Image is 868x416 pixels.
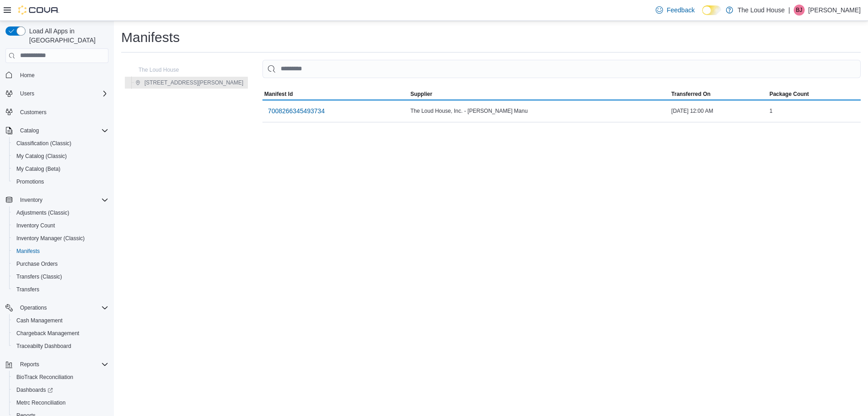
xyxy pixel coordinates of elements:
[411,90,432,98] span: Supplier
[667,5,694,15] span: Feedback
[16,88,108,99] span: Users
[16,125,108,136] span: Catalog
[262,60,861,78] input: This is a search bar. As you type, the results lower in the page will automatically filter.
[20,109,46,116] span: Customers
[13,384,108,395] span: Dashboards
[13,138,108,149] span: Classification (Classic)
[13,151,108,162] span: My Catalog (Classic)
[13,151,71,162] a: My Catalog (Classic)
[20,304,47,311] span: Operations
[13,315,66,326] a: Cash Management
[16,317,62,324] span: Cash Management
[13,397,108,408] span: Metrc Reconciliation
[13,220,59,231] a: Inventory Count
[13,397,69,408] a: Metrc Reconciliation
[20,72,35,79] span: Home
[9,314,112,327] button: Cash Management
[13,163,108,174] span: My Catalog (Beta)
[9,371,112,384] button: BioTrack Reconciliation
[9,340,112,353] button: Traceabilty Dashboard
[13,176,48,187] a: Promotions
[9,258,112,270] button: Purchase Orders
[9,327,112,340] button: Chargeback Management
[16,222,55,229] span: Inventory Count
[2,68,112,82] button: Home
[2,124,112,137] button: Catalog
[16,286,39,293] span: Transfers
[16,209,69,216] span: Adjustments (Classic)
[16,178,44,185] span: Promotions
[671,90,710,98] span: Transferred On
[16,330,79,337] span: Chargeback Management
[2,301,112,314] button: Operations
[16,106,108,118] span: Customers
[9,137,112,150] button: Classification (Classic)
[411,107,528,115] span: The Loud House, Inc. - [PERSON_NAME] Manu
[13,220,108,231] span: Inventory Count
[2,87,112,100] button: Users
[16,260,58,268] span: Purchase Orders
[13,315,108,326] span: Cash Management
[2,194,112,206] button: Inventory
[794,5,805,16] div: Brooke Jones
[13,284,108,295] span: Transfers
[13,384,56,395] a: Dashboards
[9,384,112,396] a: Dashboards
[13,163,64,174] a: My Catalog (Beta)
[13,372,108,383] span: BioTrack Reconciliation
[9,163,112,175] button: My Catalog (Beta)
[9,232,112,245] button: Inventory Manager (Classic)
[139,66,179,74] span: The Loud House
[26,26,108,45] span: Load All Apps in [GEOGRAPHIC_DATA]
[770,90,809,98] span: Package Count
[13,341,108,352] span: Traceabilty Dashboard
[121,28,180,47] h1: Manifests
[16,359,108,370] span: Reports
[9,245,112,258] button: Manifests
[9,283,112,296] button: Transfers
[652,1,698,19] a: Feedback
[268,106,325,116] span: 7008266345493734
[13,246,43,257] a: Manifests
[16,165,61,173] span: My Catalog (Beta)
[144,79,243,86] span: [STREET_ADDRESS][PERSON_NAME]
[13,341,75,352] a: Traceabilty Dashboard
[20,90,34,97] span: Users
[20,127,39,134] span: Catalog
[796,5,802,16] span: BJ
[669,105,767,116] div: [DATE] 12:00 AM
[16,107,50,118] a: Customers
[16,125,42,136] button: Catalog
[20,361,39,368] span: Reports
[16,247,40,255] span: Manifests
[2,358,112,371] button: Reports
[16,195,46,205] button: Inventory
[16,374,73,381] span: BioTrack Reconciliation
[16,69,108,81] span: Home
[788,5,790,16] p: |
[13,246,108,257] span: Manifests
[16,195,108,205] span: Inventory
[13,233,88,244] a: Inventory Manager (Classic)
[9,206,112,219] button: Adjustments (Classic)
[13,258,62,269] a: Purchase Orders
[16,302,108,313] span: Operations
[2,105,112,119] button: Customers
[13,207,108,218] span: Adjustments (Classic)
[126,64,183,75] button: The Loud House
[13,138,75,149] a: Classification (Classic)
[264,102,329,120] button: 7008266345493734
[9,219,112,232] button: Inventory Count
[16,302,51,313] button: Operations
[9,396,112,409] button: Metrc Reconciliation
[13,372,77,383] a: BioTrack Reconciliation
[9,175,112,188] button: Promotions
[13,176,108,187] span: Promotions
[132,77,247,88] button: [STREET_ADDRESS][PERSON_NAME]
[264,90,293,98] span: Manifest Id
[16,399,66,406] span: Metrc Reconciliation
[702,5,721,15] input: Dark Mode
[18,5,59,15] img: Cova
[13,328,83,339] a: Chargeback Management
